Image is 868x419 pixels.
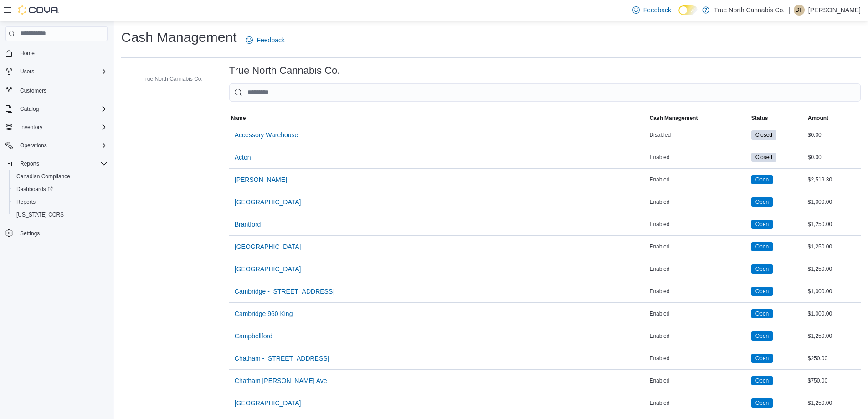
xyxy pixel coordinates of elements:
button: Cash Management [647,113,749,124]
span: Dashboards [16,186,53,193]
button: Operations [2,139,111,152]
span: Feedback [257,36,284,45]
span: Open [751,287,773,296]
button: [GEOGRAPHIC_DATA] [231,394,305,412]
span: Operations [20,142,47,149]
span: Settings [16,228,108,239]
span: Canadian Compliance [13,171,108,182]
span: Dashboards [13,184,108,195]
span: Users [16,66,108,77]
span: Washington CCRS [13,209,108,220]
div: $1,000.00 [806,197,861,207]
span: Open [751,354,773,363]
button: Amount [806,113,861,124]
div: Enabled [647,331,749,341]
button: [GEOGRAPHIC_DATA] [231,193,305,211]
span: Open [755,198,769,206]
div: Enabled [647,174,749,185]
div: Enabled [647,375,749,386]
span: Cambridge 960 King [235,309,293,318]
div: $2,519.30 [806,174,861,185]
a: Canadian Compliance [13,171,74,182]
span: Closed [755,153,772,161]
span: Reports [13,197,108,207]
span: Feedback [643,5,671,15]
span: Home [20,50,35,57]
div: Disabled [647,129,749,140]
span: [GEOGRAPHIC_DATA] [235,398,301,408]
span: Customers [16,84,108,96]
button: Name [229,113,648,124]
div: Enabled [647,197,749,207]
a: Feedback [629,1,675,19]
div: Enabled [647,264,749,274]
div: Enabled [647,219,749,230]
span: Accessory Warehouse [235,130,298,140]
img: Cova [18,5,59,15]
span: Open [751,242,773,251]
span: Open [755,332,769,340]
span: Reports [16,198,36,206]
span: Closed [751,130,776,140]
span: Open [755,377,769,385]
div: $750.00 [806,375,861,386]
input: This is a search bar. As you type, the results lower in the page will automatically filter. [229,83,861,102]
div: $250.00 [806,353,861,364]
button: [GEOGRAPHIC_DATA] [231,260,305,278]
h3: True North Cannabis Co. [229,65,340,76]
div: $1,250.00 [806,264,861,274]
a: Customers [16,85,50,96]
span: Open [755,220,769,228]
button: [GEOGRAPHIC_DATA] [231,238,305,256]
span: Catalog [16,103,108,114]
span: Open [755,287,769,295]
p: [PERSON_NAME] [808,5,861,16]
span: DF [796,5,803,16]
span: Name [231,114,246,122]
h1: Cash Management [121,28,236,47]
button: Acton [231,148,255,166]
button: Inventory [16,122,46,133]
p: | [788,5,790,16]
span: [GEOGRAPHIC_DATA] [235,197,301,207]
span: Open [755,176,769,184]
span: Open [751,309,773,318]
span: [GEOGRAPHIC_DATA] [235,242,301,251]
button: True North Cannabis Co. [129,73,206,84]
span: Open [755,265,769,273]
button: Accessory Warehouse [231,126,302,144]
span: Inventory [16,122,108,133]
span: Reports [20,160,39,167]
div: $1,000.00 [806,308,861,319]
div: $0.00 [806,129,861,140]
span: Open [751,398,773,408]
span: Reports [16,158,108,169]
div: Enabled [647,353,749,364]
span: Catalog [20,105,39,113]
button: Customers [2,83,111,97]
div: Enabled [647,152,749,163]
button: Canadian Compliance [9,170,111,183]
div: $1,250.00 [806,331,861,341]
button: Operations [16,140,51,151]
span: Inventory [20,124,42,131]
a: Home [16,48,38,59]
span: Open [751,376,773,385]
span: [PERSON_NAME] [235,175,287,184]
span: Cash Management [649,114,698,122]
button: [PERSON_NAME] [231,171,291,189]
div: $0.00 [806,152,861,163]
a: Dashboards [9,183,111,196]
span: True North Cannabis Co. [142,75,203,83]
span: Users [20,68,34,75]
span: Campbellford [235,331,272,341]
span: Acton [235,153,251,162]
span: [GEOGRAPHIC_DATA] [235,264,301,274]
span: Open [751,175,773,184]
button: Cambridge - [STREET_ADDRESS] [231,282,338,300]
span: [US_STATE] CCRS [16,211,64,218]
button: Campbellford [231,327,276,345]
span: Open [751,331,773,341]
nav: Complex example [5,43,108,264]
